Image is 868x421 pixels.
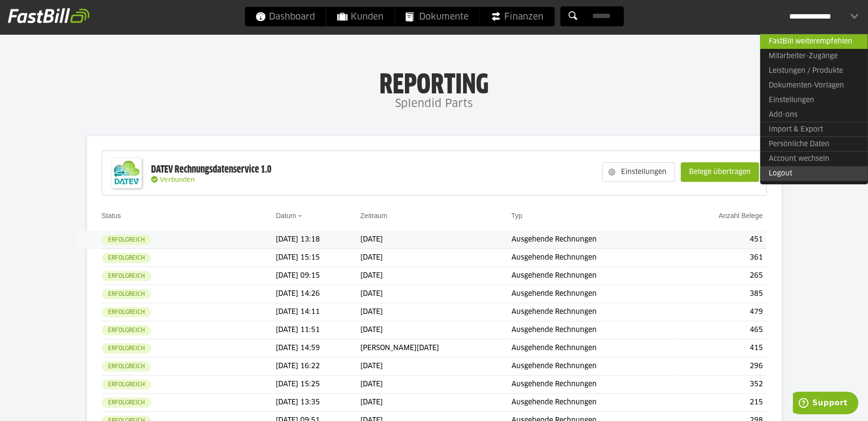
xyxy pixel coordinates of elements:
[760,122,868,137] a: Import & Export
[511,285,674,303] td: Ausgehende Rechnungen
[511,212,522,220] a: Typ
[360,249,512,267] td: [DATE]
[674,339,766,357] td: 415
[276,357,360,376] td: [DATE] 16:22
[674,321,766,339] td: 465
[674,231,766,249] td: 451
[760,78,868,93] a: Dokumenten-Vorlagen
[276,212,296,220] a: Datum
[760,93,868,108] a: Einstellungen
[511,339,674,357] td: Ausgehende Rechnungen
[674,267,766,285] td: 265
[360,212,387,220] a: Zeitraum
[511,303,674,321] td: Ausgehende Rechnungen
[276,303,360,321] td: [DATE] 14:11
[337,7,383,26] span: Kunden
[511,394,674,412] td: Ausgehende Rechnungen
[276,249,360,267] td: [DATE] 15:15
[674,357,766,376] td: 296
[360,285,512,303] td: [DATE]
[760,34,868,49] a: FastBill weiterempfehlen
[107,154,146,193] img: DATEV-Datenservice Logo
[760,64,868,78] a: Leistungen / Produkte
[102,235,151,245] sl-badge: Erfolgreich
[674,303,766,321] td: 479
[681,162,759,182] sl-button: Belege übertragen
[674,285,766,303] td: 385
[276,339,360,357] td: [DATE] 14:59
[490,7,543,26] span: Finanzen
[298,215,304,217] img: sort_desc.gif
[760,151,868,166] a: Account wechseln
[102,212,121,220] a: Status
[276,376,360,394] td: [DATE] 15:25
[405,7,468,26] span: Dokumente
[718,212,762,220] a: Anzahl Belege
[360,394,512,412] td: [DATE]
[760,166,868,181] a: Logout
[276,231,360,249] td: [DATE] 13:18
[602,162,675,182] sl-button: Einstellungen
[276,267,360,285] td: [DATE] 09:15
[245,7,326,26] a: Dashboard
[511,321,674,339] td: Ausgehende Rechnungen
[102,343,151,354] sl-badge: Erfolgreich
[102,289,151,299] sl-badge: Erfolgreich
[102,398,151,408] sl-badge: Erfolgreich
[360,339,512,357] td: [PERSON_NAME][DATE]
[511,231,674,249] td: Ausgehende Rechnungen
[102,325,151,335] sl-badge: Erfolgreich
[760,136,868,152] a: Persönliche Daten
[360,376,512,394] td: [DATE]
[511,376,674,394] td: Ausgehende Rechnungen
[511,267,674,285] td: Ausgehende Rechnungen
[674,394,766,412] td: 215
[276,285,360,303] td: [DATE] 14:26
[360,303,512,321] td: [DATE]
[360,357,512,376] td: [DATE]
[276,321,360,339] td: [DATE] 11:51
[102,271,151,281] sl-badge: Erfolgreich
[511,357,674,376] td: Ausgehende Rechnungen
[102,379,151,390] sl-badge: Erfolgreich
[674,249,766,267] td: 361
[395,7,479,26] a: Dokumente
[102,361,151,372] sl-badge: Erfolgreich
[760,49,868,64] a: Mitarbeiter-Zugänge
[255,7,315,26] span: Dashboard
[102,307,151,317] sl-badge: Erfolgreich
[511,249,674,267] td: Ausgehende Rechnungen
[276,394,360,412] td: [DATE] 13:35
[793,392,858,416] iframe: Öffnet ein Widget, in dem Sie weitere Informationen finden
[102,253,151,263] sl-badge: Erfolgreich
[360,267,512,285] td: [DATE]
[760,108,868,122] a: Add-ons
[326,7,394,26] a: Kunden
[360,321,512,339] td: [DATE]
[480,7,554,26] a: Finanzen
[360,231,512,249] td: [DATE]
[160,177,195,183] span: Verbunden
[8,8,89,23] img: fastbill_logo_white.png
[98,69,770,94] h1: Reporting
[151,163,271,176] div: DATEV Rechnungsdatenservice 1.0
[674,376,766,394] td: 352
